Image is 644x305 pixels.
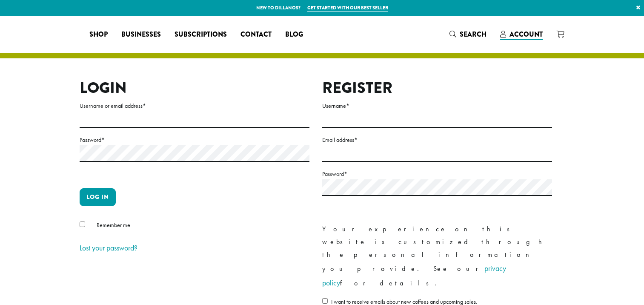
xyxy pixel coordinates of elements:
[322,135,552,145] label: Email address
[443,27,493,41] a: Search
[285,29,303,40] span: Blog
[80,79,309,97] h2: Login
[80,188,116,206] button: Log in
[322,263,506,288] a: privacy policy
[307,4,388,12] a: Get started with our best seller
[322,223,552,290] p: Your experience on this website is customized through the personal information you provide. See o...
[509,29,543,39] span: Account
[89,29,108,40] span: Shop
[460,29,487,39] span: Search
[175,29,227,40] span: Subscriptions
[121,29,161,40] span: Businesses
[322,79,552,97] h2: Register
[80,243,137,253] a: Lost your password?
[322,169,552,179] label: Password
[240,29,272,40] span: Contact
[322,101,552,111] label: Username
[80,135,309,145] label: Password
[80,101,309,111] label: Username or email address
[83,28,114,41] a: Shop
[322,298,328,304] input: I want to receive emails about new coffees and upcoming sales.
[97,221,130,229] span: Remember me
